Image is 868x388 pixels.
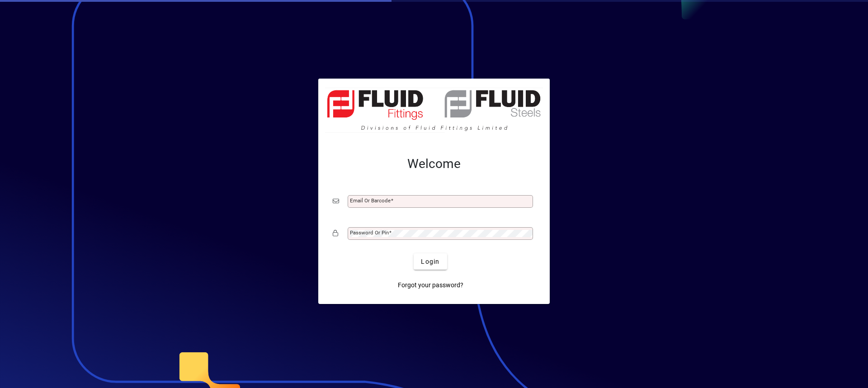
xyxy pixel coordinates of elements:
[398,280,463,290] span: Forgot your password?
[350,229,389,236] mat-label: Password or Pin
[350,197,391,204] mat-label: Email or Barcode
[414,253,447,270] button: Login
[421,257,439,266] span: Login
[333,156,535,172] h2: Welcome
[394,277,467,293] a: Forgot your password?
